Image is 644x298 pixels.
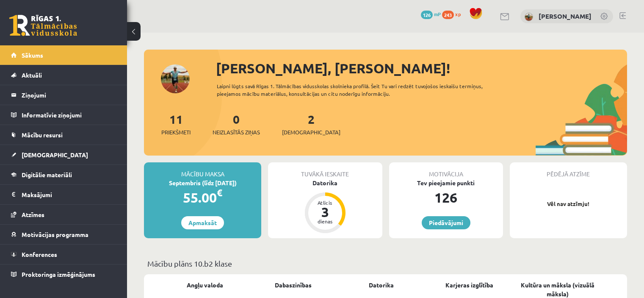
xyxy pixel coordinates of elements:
[11,85,116,105] a: Ziņojumi
[11,205,116,224] a: Atzīmes
[22,185,116,204] legend: Maksājumi
[144,178,261,187] div: Septembris (līdz [DATE])
[11,165,116,184] a: Digitālie materiāli
[22,270,95,278] span: Proktoringa izmēģinājums
[217,82,507,97] div: Laipni lūgts savā Rīgas 1. Tālmācības vidusskolas skolnieka profilā. Šeit Tu vari redzēt tuvojošo...
[445,281,493,290] a: Karjeras izglītība
[11,45,116,65] a: Sākums
[181,216,224,229] a: Apmaksāt
[11,185,116,204] a: Maksājumi
[268,178,382,234] a: Datorika Atlicis 3 dienas
[421,11,433,19] span: 126
[216,58,627,78] div: [PERSON_NAME], [PERSON_NAME]!
[268,178,382,187] div: Datorika
[144,187,261,208] div: 55.00
[268,162,382,178] div: Tuvākā ieskaite
[213,111,260,136] a: 0Neizlasītās ziņas
[282,111,340,136] a: 2[DEMOGRAPHIC_DATA]
[22,105,116,125] legend: Informatīvie ziņojumi
[147,258,624,269] p: Mācību plāns 10.b2 klase
[11,245,116,264] a: Konferences
[11,225,116,244] a: Motivācijas programma
[421,11,441,17] a: 126 mP
[455,11,461,17] span: xp
[22,51,43,59] span: Sākums
[510,162,627,178] div: Pēdējā atzīme
[312,219,338,224] div: dienas
[161,111,191,136] a: 11Priekšmeti
[161,128,191,136] span: Priekšmeti
[22,85,116,105] legend: Ziņojumi
[9,15,77,36] a: Rīgas 1. Tālmācības vidusskola
[22,231,88,238] span: Motivācijas programma
[187,281,223,290] a: Angļu valoda
[525,13,533,21] img: Toms Tarasovs
[22,151,88,159] span: [DEMOGRAPHIC_DATA]
[22,131,63,139] span: Mācību resursi
[312,205,338,219] div: 3
[282,128,340,136] span: [DEMOGRAPHIC_DATA]
[389,162,503,178] div: Motivācija
[22,251,57,258] span: Konferences
[144,162,261,178] div: Mācību maksa
[22,211,44,218] span: Atzīmes
[442,11,454,19] span: 243
[11,105,116,125] a: Informatīvie ziņojumi
[389,178,503,187] div: Tev pieejamie punkti
[11,145,116,164] a: [DEMOGRAPHIC_DATA]
[217,187,222,199] span: €
[11,265,116,284] a: Proktoringa izmēģinājums
[275,281,312,290] a: Dabaszinības
[369,281,394,290] a: Datorika
[312,200,338,205] div: Atlicis
[442,11,465,17] a: 243 xp
[514,200,623,208] p: Vēl nav atzīmju!
[434,11,441,17] span: mP
[22,171,72,178] span: Digitālie materiāli
[22,71,42,79] span: Aktuāli
[11,65,116,85] a: Aktuāli
[389,187,503,208] div: 126
[213,128,260,136] span: Neizlasītās ziņas
[422,216,470,229] a: Piedāvājumi
[539,12,591,20] a: [PERSON_NAME]
[11,125,116,145] a: Mācību resursi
